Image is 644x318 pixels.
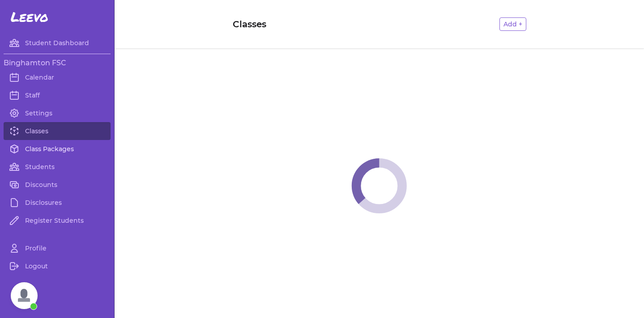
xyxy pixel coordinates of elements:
a: Students [4,158,111,176]
a: Discounts [4,176,111,194]
a: Classes [4,122,111,140]
a: Student Dashboard [4,34,111,52]
a: Calendar [4,68,111,86]
a: Logout [4,257,111,275]
a: Staff [4,86,111,104]
a: Profile [4,239,111,257]
button: Add + [499,17,526,31]
a: Class Packages [4,140,111,158]
a: Disclosures [4,194,111,212]
div: Open chat [11,282,38,309]
a: Settings [4,104,111,122]
h3: Binghamton FSC [4,58,111,68]
a: Register Students [4,212,111,229]
span: Leevo [11,9,48,25]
